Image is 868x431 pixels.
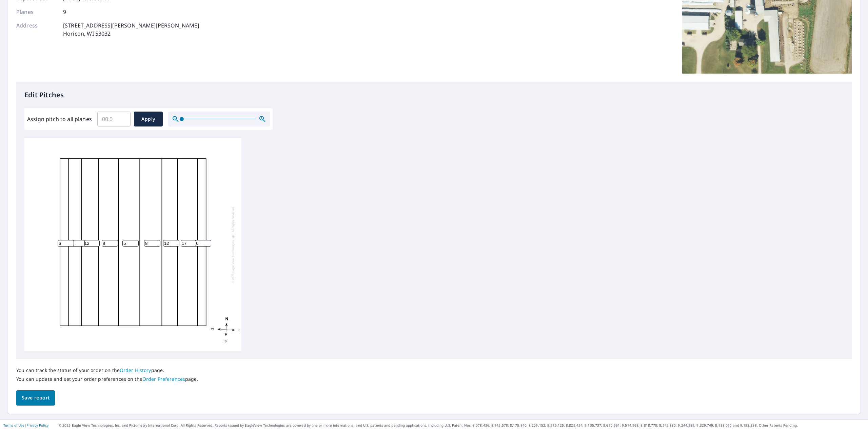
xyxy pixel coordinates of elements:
p: Address [16,21,57,38]
a: Privacy Policy [26,423,48,428]
p: 9 [63,8,66,16]
button: Apply [134,112,163,126]
p: | [3,423,48,427]
p: [STREET_ADDRESS][PERSON_NAME][PERSON_NAME] Horicon, WI 53032 [63,21,199,38]
span: Apply [139,115,157,123]
p: Edit Pitches [24,90,844,100]
span: Save report [22,394,50,402]
input: 00.0 [97,110,131,129]
p: Planes [16,8,57,16]
p: © 2025 Eagle View Technologies, Inc. and Pictometry International Corp. All Rights Reserved. Repo... [59,423,865,428]
a: Terms of Use [3,423,24,428]
a: Order Preferences [142,376,185,382]
p: You can update and set your order preferences on the page. [16,376,198,382]
button: Save report [16,390,55,406]
p: You can track the status of your order on the page. [16,367,198,373]
a: Order History [120,367,151,373]
label: Assign pitch to all planes [27,115,92,123]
